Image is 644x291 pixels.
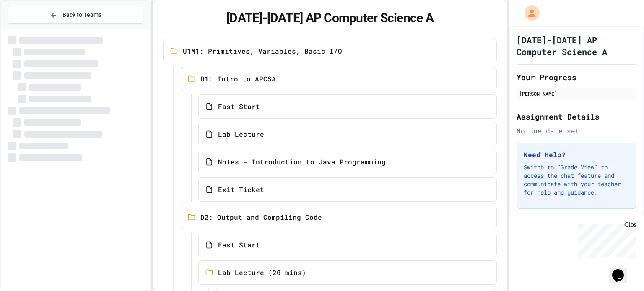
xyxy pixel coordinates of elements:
[517,111,636,122] h2: Assignment Details
[218,157,386,167] span: Notes - Introduction to Java Programming
[524,150,629,160] h3: Need Help?
[517,126,636,136] div: No due date set
[198,94,497,119] a: Fast Start
[218,129,264,139] span: Lab Lecture
[198,122,497,146] a: Lab Lecture
[218,101,260,112] span: Fast Start
[218,184,264,195] span: Exit Ticket
[183,46,342,56] span: U1M1: Primitives, Variables, Basic I/O
[198,177,497,202] a: Exit Ticket
[8,6,143,24] button: Back to Teams
[524,163,629,197] p: Switch to "Grade View" to access the chat feature and communicate with your teacher for help and ...
[200,74,276,84] span: D1: Intro to APCSA
[198,233,497,257] a: Fast Start
[218,268,306,278] span: Lab Lecture (20 mins)
[517,34,636,57] h1: [DATE]-[DATE] AP Computer Science A
[3,3,58,53] div: Chat with us now!Close
[517,71,636,83] h2: Your Progress
[516,3,542,23] div: My Account
[519,90,634,97] div: [PERSON_NAME]
[609,257,636,283] iframe: chat widget
[218,240,260,250] span: Fast Start
[198,150,497,174] a: Notes - Introduction to Java Programming
[163,10,497,26] h1: [DATE]-[DATE] AP Computer Science A
[200,212,322,222] span: D2: Output and Compiling Code
[574,221,636,257] iframe: chat widget
[62,10,101,19] span: Back to Teams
